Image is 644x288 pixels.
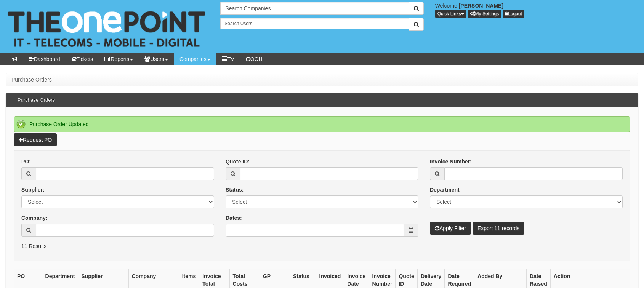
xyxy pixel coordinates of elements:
a: Logout [503,10,524,18]
a: Companies [174,53,216,65]
button: Apply Filter [430,222,471,235]
a: Reports [99,53,139,65]
label: PO: [21,158,31,165]
label: Supplier: [21,186,45,194]
li: Purchase Orders [11,76,52,83]
button: Quick Links [435,10,466,18]
a: Dashboard [23,53,66,65]
a: Users [139,53,174,65]
div: Purchase Order Updated [14,116,630,132]
div: Welcome, [429,2,644,18]
label: Quote ID: [226,158,250,165]
a: OOH [240,53,268,65]
a: TV [216,53,240,65]
a: Export 11 records [473,222,525,235]
input: Search Companies [220,2,409,15]
label: Department [430,186,460,194]
b: [PERSON_NAME] [459,3,503,9]
p: 11 Results [21,242,623,250]
a: Request PO [14,133,57,146]
input: Search Users [220,18,409,29]
label: Company: [21,214,47,222]
h3: Purchase Orders [14,94,59,107]
label: Dates: [226,214,242,222]
label: Status: [226,186,244,194]
label: Invoice Number: [430,158,472,165]
a: My Settings [468,10,501,18]
a: Tickets [66,53,99,65]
